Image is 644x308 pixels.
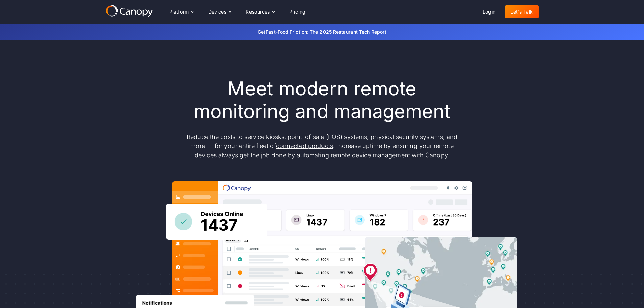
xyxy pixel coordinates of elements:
[240,5,280,19] div: Resources
[180,132,464,160] p: Reduce the costs to service kiosks, point-of-sale (POS) systems, physical security systems, and m...
[266,29,386,35] a: Fast-Food Friction: The 2025 Restaurant Tech Report
[203,5,237,19] div: Devices
[505,5,539,18] a: Let's Talk
[166,204,267,240] img: Canopy sees how many devices are online
[180,77,464,123] h1: Meet modern remote monitoring and management
[157,28,488,35] p: Get
[208,9,227,14] div: Devices
[169,9,189,14] div: Platform
[164,5,199,19] div: Platform
[246,9,270,14] div: Resources
[284,5,311,18] a: Pricing
[276,142,333,149] a: connected products
[477,5,501,18] a: Login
